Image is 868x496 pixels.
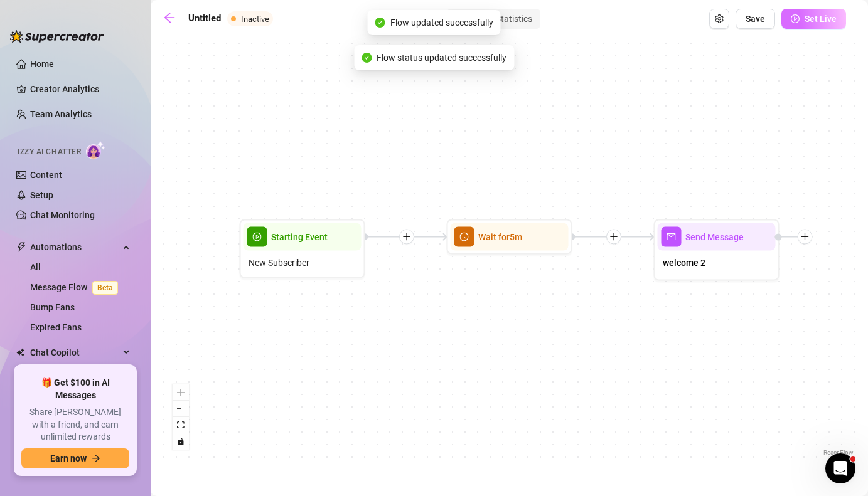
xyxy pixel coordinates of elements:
[478,230,522,244] span: Wait for 5m
[21,406,129,443] span: Share [PERSON_NAME] with a friend, and earn unlimited rewards
[447,219,572,255] div: clock-circleWait for5m
[163,11,176,24] span: arrow-left
[16,348,24,357] img: Chat Copilot
[30,237,119,257] span: Automations
[30,79,131,99] a: Creator Analytics
[271,230,328,244] span: Starting Event
[10,30,104,43] img: logo-BBDzfeDw.svg
[92,454,100,463] span: arrow-right
[709,9,729,29] button: Open Exit Rules
[30,262,41,272] a: All
[30,322,82,332] a: Expired Fans
[662,227,682,247] span: mail
[30,59,54,69] a: Home
[402,233,411,241] span: plus
[30,190,53,200] a: Setup
[377,51,506,65] span: Flow status updated successfully
[685,230,744,244] span: Send Message
[30,302,75,312] a: Bump Fans
[50,453,87,463] span: Earn now
[18,146,81,158] span: Izzy AI Chatter
[30,109,92,119] a: Team Analytics
[30,342,119,362] span: Chat Copilot
[21,377,129,401] span: 🎁 Get $100 in AI Messages
[30,210,95,220] a: Chat Monitoring
[188,13,221,24] strong: Untitled
[801,233,810,241] span: plus
[163,11,182,26] a: arrow-left
[654,219,780,281] div: mailSend Messagewelcome 2
[241,14,269,24] span: Inactive
[173,384,189,450] div: React Flow controls
[736,9,775,29] button: Save Flow
[30,170,62,180] a: Content
[489,10,539,28] div: Statistics
[663,256,705,270] span: welcome 2
[823,449,854,456] a: React Flow attribution
[173,401,189,417] button: zoom out
[805,14,837,24] span: Set Live
[30,282,123,292] a: Message FlowBeta
[454,227,474,247] span: clock-circle
[173,433,189,450] button: toggle interactivity
[240,219,365,278] div: play-circleStarting EventNew Subscriber
[791,14,800,23] span: play-circle
[16,242,26,252] span: thunderbolt
[609,233,618,241] span: plus
[362,53,372,63] span: check-circle
[92,281,118,295] span: Beta
[825,453,855,483] iframe: Intercom live chat
[86,141,105,159] img: AI Chatter
[375,18,385,28] span: check-circle
[715,14,724,23] span: setting
[249,256,309,270] span: New Subscriber
[447,9,540,29] div: segmented control
[21,448,129,468] button: Earn nowarrow-right
[173,417,189,433] button: fit view
[781,9,846,29] button: Set Live
[390,16,493,29] span: Flow updated successfully
[247,227,267,247] span: play-circle
[746,14,765,24] span: Save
